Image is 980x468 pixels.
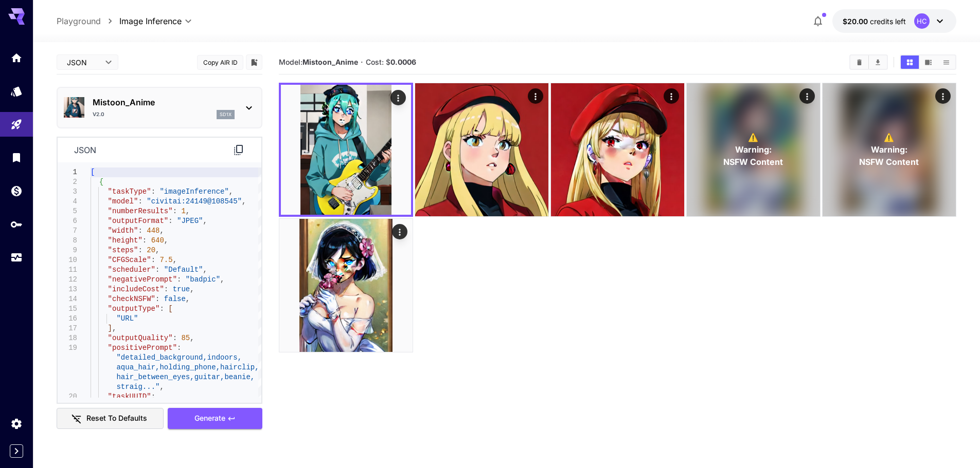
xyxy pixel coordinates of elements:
[58,324,77,333] div: 17
[181,207,185,215] span: 1
[914,13,930,29] div: HC
[799,88,815,104] div: Actions
[10,417,23,430] div: Settings
[664,88,679,104] div: Actions
[849,54,888,70] div: Clear AllDownload All
[58,275,77,285] div: 12
[919,55,937,69] button: Show media in video view
[108,334,173,342] span: "outputQuality"
[58,216,77,226] div: 6
[67,57,99,68] span: JSON
[415,83,548,216] img: 2Q==
[186,295,190,303] span: ,
[177,344,181,352] span: :
[190,285,194,293] span: ,
[58,197,77,207] div: 4
[138,246,142,254] span: :
[58,343,77,353] div: 19
[229,188,233,196] span: ,
[147,197,242,205] span: "civitai:24149@108545"
[250,56,259,68] button: Add to library
[10,444,23,458] button: Expand sidebar
[901,55,919,69] button: Show media in grid view
[220,275,224,284] span: ,
[108,246,138,254] span: "steps"
[155,266,159,274] span: :
[58,294,77,304] div: 14
[108,392,151,401] span: "taskUUID"
[173,256,177,264] span: ,
[551,83,684,216] img: Z
[220,111,231,118] p: sd1x
[108,295,155,303] span: "checkNSFW"
[749,131,759,143] span: ⚠️
[58,187,77,197] div: 3
[242,197,246,205] span: ,
[151,236,164,245] span: 640
[860,156,919,168] span: NSFW Content
[93,96,235,108] p: Mistoon_Anime
[58,255,77,265] div: 10
[108,227,138,235] span: "width"
[203,217,207,225] span: ,
[203,266,207,274] span: ,
[173,285,190,293] span: true
[57,408,164,429] button: Reset to defaults
[57,15,101,27] a: Playground
[392,224,407,239] div: Actions
[164,236,168,245] span: ,
[10,251,23,264] div: Usage
[108,344,177,352] span: "positivePrompt"
[112,324,116,332] span: ,
[99,178,103,186] span: {
[366,58,416,66] span: Cost: $
[194,412,225,425] span: Generate
[58,177,77,187] div: 2
[390,58,416,66] b: 0.0006
[181,334,190,342] span: 85
[116,314,138,323] span: "URL"
[10,118,23,131] div: Playground
[58,392,77,402] div: 20
[279,219,413,352] img: 2Q==
[119,15,182,27] span: Image Inference
[173,334,177,342] span: :
[64,92,255,123] div: Mistoon_Animev2.0sd1x
[108,324,112,332] span: ]
[108,285,164,293] span: "includeCost"
[390,90,406,105] div: Actions
[58,246,77,255] div: 9
[173,207,177,215] span: :
[91,168,95,176] span: [
[116,373,255,381] span: hair_between_eyes,guitar,beanie,
[870,17,906,26] span: credits left
[93,110,104,118] p: v2.0
[151,256,155,264] span: :
[10,151,23,164] div: Library
[108,188,151,196] span: "taskType"
[58,285,77,294] div: 13
[58,226,77,236] div: 7
[10,85,23,98] div: Models
[935,88,951,104] div: Actions
[108,207,173,215] span: "numberResults"
[58,265,77,275] div: 11
[147,227,159,235] span: 448
[197,55,243,70] button: Copy AIR ID
[74,144,96,156] p: json
[10,218,23,231] div: API Keys
[155,295,159,303] span: :
[871,143,907,156] span: Warning:
[58,304,77,314] div: 15
[142,236,147,245] span: :
[177,275,181,284] span: :
[116,363,259,371] span: aqua_hair,holding_phone,hairclip,
[302,58,358,66] b: Mistoon_Anime
[850,55,868,69] button: Clear All
[279,58,358,66] span: Model:
[159,227,164,235] span: ,
[168,217,172,225] span: :
[151,188,155,196] span: :
[138,227,142,235] span: :
[186,275,220,284] span: "badpic"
